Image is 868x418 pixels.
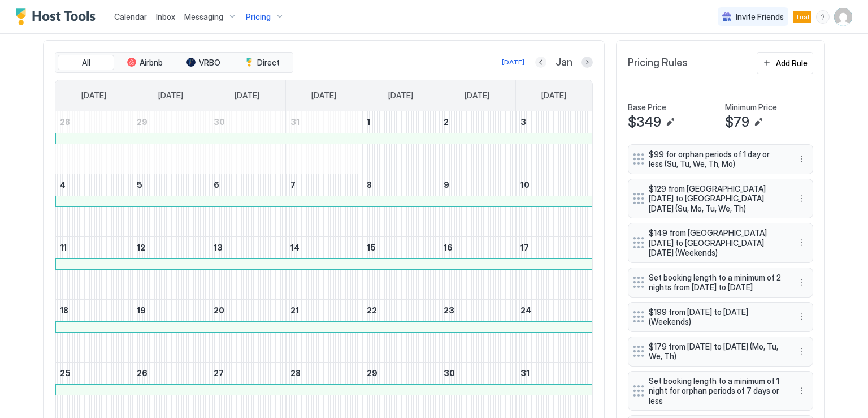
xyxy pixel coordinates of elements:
span: 19 [137,305,146,315]
button: All [58,55,114,71]
a: January 23, 2026 [439,300,515,321]
td: January 11, 2026 [55,236,132,299]
span: $99 for orphan periods of 1 day or less (Su, Tu, We, Th, Mo) [649,149,783,169]
a: January 10, 2026 [516,174,592,195]
td: January 3, 2026 [515,111,592,174]
span: 1 [367,117,370,127]
a: January 2, 2026 [439,111,515,132]
button: More options [795,384,808,398]
td: January 18, 2026 [55,299,132,362]
td: December 31, 2025 [285,111,362,174]
td: January 20, 2026 [209,299,285,362]
td: January 5, 2026 [132,174,209,236]
span: 18 [60,305,68,315]
a: Monday [147,80,194,111]
div: User profile [834,8,852,26]
span: 7 [290,180,296,189]
span: 26 [137,368,147,378]
a: January 29, 2026 [362,363,439,383]
button: Previous month [535,57,546,68]
span: 15 [367,243,376,252]
a: January 20, 2026 [209,300,285,321]
span: Base Price [628,102,666,113]
button: Next month [581,57,593,68]
a: January 8, 2026 [362,174,439,195]
span: $349 [628,114,661,131]
a: December 28, 2025 [55,111,132,132]
a: Host Tools Logo [16,8,101,25]
div: menu [795,310,808,324]
a: December 29, 2025 [132,111,209,132]
span: 31 [290,117,300,127]
span: $129 from [GEOGRAPHIC_DATA][DATE] to [GEOGRAPHIC_DATA][DATE] (Su, Mo, Tu, We, Th) [649,184,783,214]
span: Minimum Price [725,102,777,113]
span: $179 from [DATE] to [DATE] (Mo, Tu, We, Th) [649,342,783,361]
span: 4 [60,180,66,189]
span: Messaging [184,12,223,22]
div: menu [795,192,808,205]
div: menu [795,275,808,289]
a: Thursday [377,80,424,111]
div: menu [795,152,808,166]
a: January 13, 2026 [209,237,285,258]
button: Edit [752,115,765,129]
a: Tuesday [223,80,271,111]
span: Jan [555,56,572,69]
a: December 31, 2025 [286,111,362,132]
td: January 23, 2026 [439,299,516,362]
span: 31 [520,368,530,378]
span: Pricing [246,12,271,22]
a: January 15, 2026 [362,237,439,258]
span: 27 [214,368,224,378]
td: January 15, 2026 [362,236,439,299]
a: January 9, 2026 [439,174,515,195]
td: January 14, 2026 [285,236,362,299]
span: Airbnb [140,58,163,68]
span: 8 [367,180,372,189]
span: 28 [290,368,301,378]
span: Set booking length to a minimum of 2 nights from [DATE] to [DATE] [649,273,783,292]
a: January 11, 2026 [55,237,132,258]
div: menu [795,344,808,358]
a: January 5, 2026 [132,174,209,195]
button: More options [795,152,808,166]
span: 2 [444,117,449,127]
button: Direct [234,55,290,71]
a: January 18, 2026 [55,300,132,321]
td: January 2, 2026 [439,111,516,174]
span: [DATE] [81,91,106,101]
span: 30 [214,117,225,127]
a: Sunday [70,80,118,111]
span: 22 [367,305,377,315]
span: [DATE] [465,91,489,101]
span: 3 [520,117,526,127]
td: January 10, 2026 [515,174,592,236]
span: 10 [520,180,530,189]
a: January 27, 2026 [209,363,285,383]
a: January 12, 2026 [132,237,209,258]
span: $199 from [DATE] to [DATE] (Weekends) [649,307,783,327]
iframe: Intercom live chat [11,380,38,407]
span: [DATE] [541,91,566,101]
button: Airbnb [116,55,173,71]
a: January 1, 2026 [362,111,439,132]
span: 16 [444,243,453,252]
span: All [82,58,90,68]
button: More options [795,344,808,358]
td: January 19, 2026 [132,299,209,362]
td: January 17, 2026 [515,236,592,299]
a: January 7, 2026 [286,174,362,195]
td: January 7, 2026 [285,174,362,236]
td: January 24, 2026 [515,299,592,362]
span: 11 [60,243,67,252]
a: January 6, 2026 [209,174,285,195]
span: [DATE] [158,91,183,101]
a: January 19, 2026 [132,300,209,321]
a: January 28, 2026 [286,363,362,383]
a: January 3, 2026 [516,111,592,132]
div: [DATE] [502,57,524,67]
span: Direct [257,58,280,68]
a: Saturday [530,80,578,111]
span: 13 [214,243,223,252]
span: 30 [444,368,455,378]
